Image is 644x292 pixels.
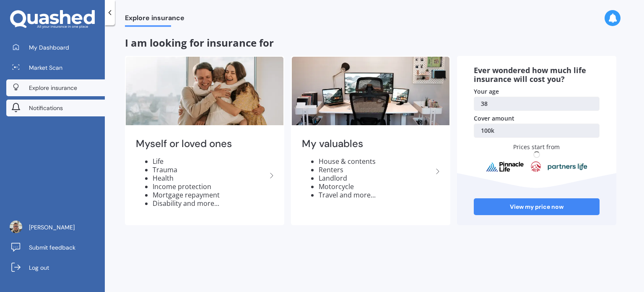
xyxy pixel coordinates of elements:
[29,104,63,112] span: Notifications
[153,157,267,166] li: Life
[29,223,75,231] span: [PERSON_NAME]
[29,43,69,52] span: My Dashboard
[10,221,22,233] img: picture
[6,219,105,236] a: [PERSON_NAME]
[126,57,283,125] img: Myself or loved ones
[29,263,49,272] span: Log out
[319,157,433,166] li: House & contents
[292,57,449,125] img: My valuables
[125,36,274,50] span: I am looking for insurance for
[6,39,105,56] a: My Dashboard
[6,239,105,256] a: Submit feedback
[483,143,591,166] div: Prices start from
[302,137,433,150] h2: My valuables
[6,79,105,96] a: Explore insurance
[6,259,105,276] a: Log out
[153,174,267,182] li: Health
[153,191,267,199] li: Mortgage repayment
[319,166,433,174] li: Renters
[6,59,105,76] a: Market Scan
[548,163,588,171] img: partnersLife
[531,161,541,172] img: aia
[474,66,600,84] div: Ever wondered how much life insurance will cost you?
[486,161,525,172] img: pinnacle
[136,137,267,150] h2: Myself or loved ones
[29,243,75,252] span: Submit feedback
[319,182,433,191] li: Motorcycle
[474,198,600,215] a: View my price now
[29,63,62,72] span: Market Scan
[474,87,600,96] div: Your age
[319,174,433,182] li: Landlord
[153,166,267,174] li: Trauma
[153,199,267,208] li: Disability and more...
[319,191,433,199] li: Travel and more...
[474,124,600,138] a: 100k
[474,114,600,123] div: Cover amount
[153,182,267,191] li: Income protection
[29,84,77,92] span: Explore insurance
[125,14,184,25] span: Explore insurance
[474,97,600,111] a: 38
[6,100,105,116] a: Notifications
